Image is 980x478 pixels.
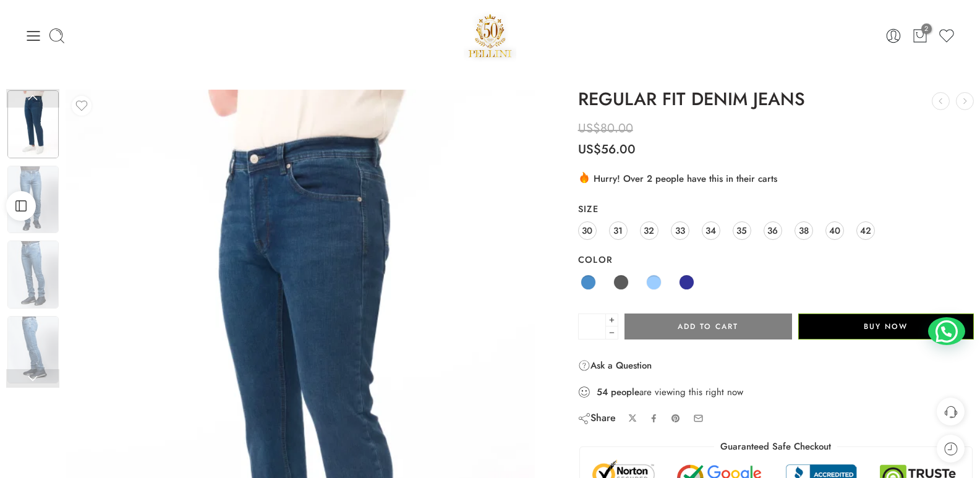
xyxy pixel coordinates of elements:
[582,222,592,239] span: 30
[714,440,837,453] legend: Guaranteed Safe Checkout
[464,9,517,62] img: Pellini
[675,222,685,239] span: 33
[671,221,689,240] a: 33
[578,254,974,266] label: Color
[609,221,628,240] a: 31
[578,411,616,425] div: Share
[578,385,974,399] div: are viewing this right now
[911,27,929,45] a: 2
[702,221,720,240] a: 34
[578,90,974,109] h1: REGULAR FIT DENIM JEANS
[578,221,597,240] a: 30
[624,314,792,339] button: Add to cart
[799,222,809,239] span: 38
[7,241,59,309] img: Image-6-scaled-1.webp
[795,221,813,240] a: 38
[578,119,633,137] bdi: 80.00
[578,358,652,373] a: Ask a Question
[640,221,658,240] a: 32
[578,314,606,339] input: Product quantity
[7,316,59,384] img: Image-6-scaled-1.webp
[798,314,974,339] button: Buy Now
[767,222,778,239] span: 36
[611,386,639,398] strong: people
[921,23,932,34] span: 2
[644,222,654,239] span: 32
[860,222,871,239] span: 42
[938,27,955,45] a: Wishlist
[856,221,875,240] a: 42
[7,90,59,158] img: Image-6-scaled-1.webp
[705,222,716,239] span: 34
[885,27,902,45] a: My Account
[578,203,974,215] label: Size
[829,222,840,239] span: 40
[578,171,974,186] div: Hurry! Over 2 people have this in their carts
[693,413,704,424] a: Email to your friends
[764,221,782,240] a: 36
[613,222,623,239] span: 31
[464,9,517,62] a: Pellini -
[578,140,601,158] span: US$
[733,221,751,240] a: 35
[578,119,600,137] span: US$
[649,414,658,423] a: Share on Facebook
[628,414,637,423] a: Share on X
[578,140,636,158] bdi: 56.00
[825,221,844,240] a: 40
[597,386,608,398] strong: 54
[671,414,681,424] a: Pin on Pinterest
[736,222,747,239] span: 35
[7,166,59,234] img: Image-6-scaled-1.webp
